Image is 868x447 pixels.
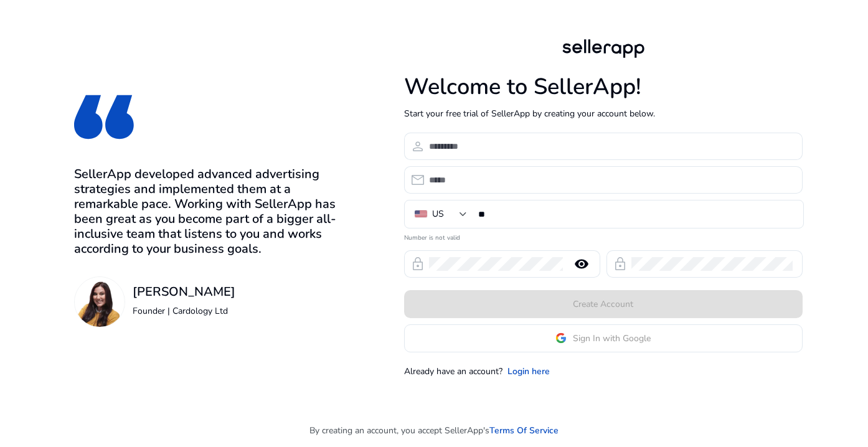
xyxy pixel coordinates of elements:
span: lock [613,256,628,271]
span: email [410,172,425,187]
a: Login here [507,365,550,378]
h1: Welcome to SellerApp! [404,73,803,100]
p: Start your free trial of SellerApp by creating your account below. [404,107,803,120]
mat-error: Number is not valid [404,230,803,243]
mat-icon: remove_red_eye [567,256,597,271]
a: Terms Of Service [489,424,559,437]
span: person [410,139,425,154]
span: lock [410,256,425,271]
h3: SellerApp developed advanced advertising strategies and implemented them at a remarkable pace. Wo... [74,167,340,256]
div: US [432,207,444,221]
p: Founder | Cardology Ltd [133,304,235,318]
h3: [PERSON_NAME] [133,285,235,299]
p: Already have an account? [404,365,502,378]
